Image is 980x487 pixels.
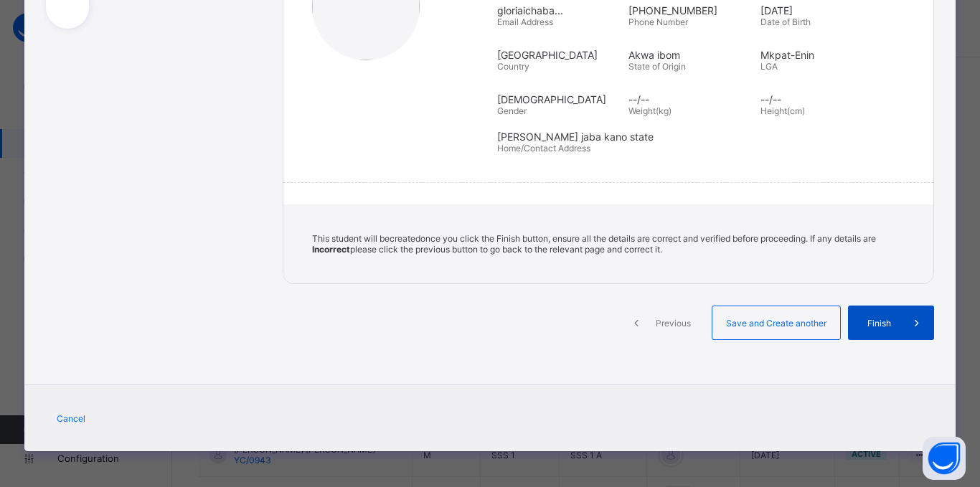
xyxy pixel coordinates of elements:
[497,16,553,27] span: Email Address
[923,437,966,480] button: Open asap
[628,93,753,105] span: --/--
[312,233,876,255] span: This student will be created once you click the Finish button, ensure all the details are correct...
[497,93,621,105] span: [DEMOGRAPHIC_DATA]
[497,143,590,153] span: Home/Contact Address
[760,93,885,105] span: --/--
[497,4,621,16] span: gloriaichaba...
[859,318,900,328] span: Finish
[57,413,85,424] span: Cancel
[628,61,686,72] span: State of Origin
[312,244,350,255] b: Incorrect
[760,105,805,116] span: Height(cm)
[723,318,829,328] span: Save and Create another
[760,4,885,16] span: [DATE]
[628,49,753,61] span: Akwa ibom
[497,49,621,61] span: [GEOGRAPHIC_DATA]
[497,131,912,143] span: [PERSON_NAME] jaba kano state
[628,105,672,116] span: Weight(kg)
[497,61,529,72] span: Country
[497,105,527,116] span: Gender
[760,61,778,72] span: LGA
[628,16,688,27] span: Phone Number
[654,318,693,328] span: Previous
[628,4,753,16] span: [PHONE_NUMBER]
[760,16,811,27] span: Date of Birth
[760,49,885,61] span: Mkpat-Enin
